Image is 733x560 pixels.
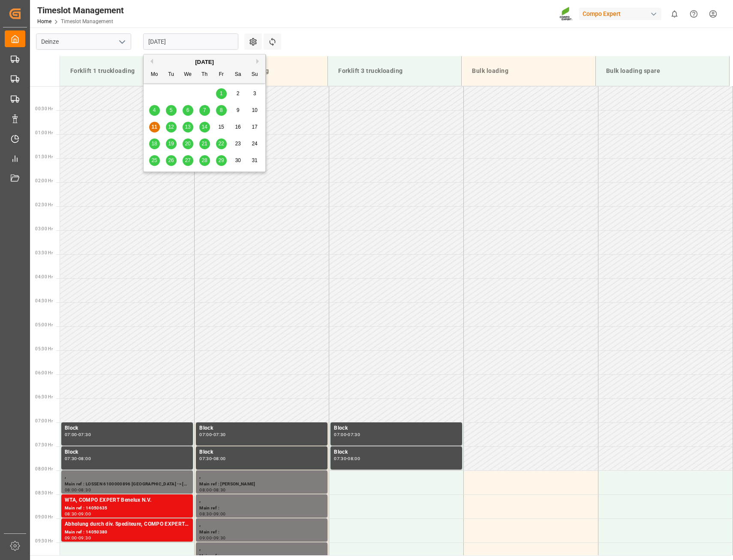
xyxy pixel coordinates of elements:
[199,433,212,437] div: 07:00
[151,157,157,163] span: 25
[199,105,210,116] div: Choose Thursday, August 7th, 2025
[78,512,91,516] div: 09:00
[348,433,360,437] div: 07:30
[183,69,193,80] div: We
[213,433,226,437] div: 07:30
[183,155,193,166] div: Choose Wednesday, August 27th, 2025
[35,394,53,399] span: 06:30 Hr
[149,155,160,166] div: Choose Monday, August 25th, 2025
[153,107,156,113] span: 4
[65,520,189,529] div: Abholung durch div. Spediteure, COMPO EXPERT Benelux N.V.
[252,141,257,147] span: 24
[65,536,77,540] div: 09:00
[235,141,240,147] span: 23
[348,457,360,461] div: 08:00
[65,512,77,516] div: 08:30
[199,544,324,553] div: ,
[233,105,243,116] div: Choose Saturday, August 9th, 2025
[256,59,261,64] button: Next Month
[199,529,324,536] div: Main ref :
[252,124,257,130] span: 17
[334,433,346,437] div: 07:00
[334,448,459,457] div: Block
[35,467,53,471] span: 08:00 Hr
[148,59,153,64] button: Previous Month
[199,138,210,149] div: Choose Thursday, August 21st, 2025
[67,63,187,79] div: Forklift 1 truckloading
[35,418,53,423] span: 07:00 Hr
[35,539,53,543] span: 09:30 Hr
[166,122,177,132] div: Choose Tuesday, August 12th, 2025
[168,157,174,163] span: 26
[115,35,128,48] button: open menu
[213,536,226,540] div: 09:30
[252,107,257,113] span: 10
[199,122,210,132] div: Choose Thursday, August 14th, 2025
[212,433,213,437] div: -
[216,138,227,149] div: Choose Friday, August 22nd, 2025
[183,122,193,132] div: Choose Wednesday, August 13th, 2025
[199,155,210,166] div: Choose Thursday, August 28th, 2025
[166,138,177,149] div: Choose Tuesday, August 19th, 2025
[201,141,207,147] span: 21
[237,90,240,96] span: 2
[579,6,665,22] button: Compo Expert
[35,443,53,447] span: 07:30 Hr
[216,88,227,99] div: Choose Friday, August 1st, 2025
[199,488,212,492] div: 08:00
[469,63,588,79] div: Bulk loading
[36,33,131,50] input: Type to search/select
[216,122,227,132] div: Choose Friday, August 15th, 2025
[168,124,174,130] span: 12
[199,457,212,461] div: 07:30
[77,488,78,492] div: -
[143,33,238,50] input: DD.MM.YYYY
[37,4,124,17] div: Timeslot Management
[35,178,53,183] span: 02:00 Hr
[249,105,260,116] div: Choose Sunday, August 10th, 2025
[35,130,53,135] span: 01:00 Hr
[35,250,53,255] span: 03:30 Hr
[185,141,190,147] span: 20
[149,138,160,149] div: Choose Monday, August 18th, 2025
[335,63,454,79] div: Forklift 3 truckloading
[603,63,722,79] div: Bulk loading spare
[213,512,226,516] div: 09:00
[199,520,324,529] div: ,
[579,8,661,20] div: Compo Expert
[170,107,173,113] span: 5
[78,536,91,540] div: 09:30
[237,107,240,113] span: 9
[166,155,177,166] div: Choose Tuesday, August 26th, 2025
[35,154,53,159] span: 01:30 Hr
[235,124,240,130] span: 16
[65,424,189,433] div: Block
[212,488,213,492] div: -
[249,155,260,166] div: Choose Sunday, August 31st, 2025
[212,512,213,516] div: -
[216,155,227,166] div: Choose Friday, August 29th, 2025
[65,472,189,481] div: ,
[199,69,210,80] div: Th
[65,488,77,492] div: 08:00
[199,536,212,540] div: 09:00
[78,488,91,492] div: 08:30
[220,90,223,96] span: 1
[78,433,91,437] div: 07:30
[201,157,207,163] span: 28
[65,448,189,457] div: Block
[35,370,53,375] span: 06:00 Hr
[249,122,260,132] div: Choose Sunday, August 17th, 2025
[35,298,53,303] span: 04:30 Hr
[233,122,243,132] div: Choose Saturday, August 16th, 2025
[65,505,189,512] div: Main ref : 14050635
[216,69,227,80] div: Fr
[249,69,260,80] div: Su
[218,157,224,163] span: 29
[235,157,240,163] span: 30
[199,424,324,433] div: Block
[346,457,348,461] div: -
[146,85,263,169] div: month 2025-08
[35,106,53,111] span: 00:30 Hr
[35,322,53,327] span: 05:00 Hr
